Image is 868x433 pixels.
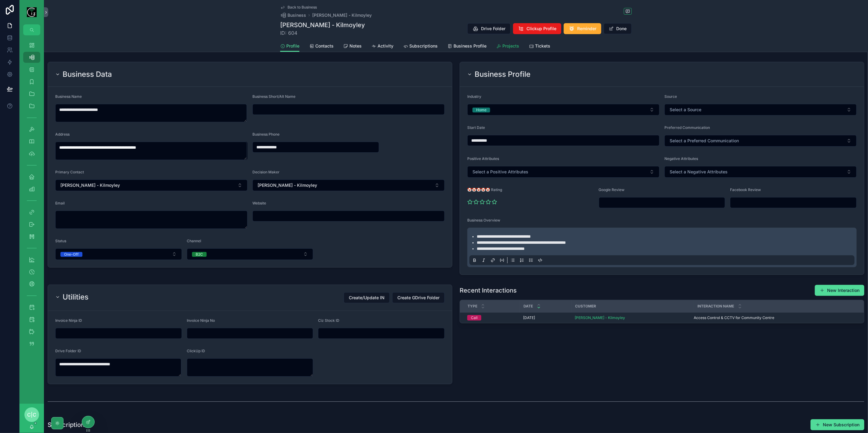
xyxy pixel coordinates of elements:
[371,41,393,53] a: Activity
[343,41,362,53] a: Notes
[48,421,88,429] h1: Subscriptions
[187,318,215,323] span: Invoice Ninja No
[664,104,857,115] button: Select Button
[63,69,112,79] h2: Business Data
[475,69,530,79] h2: Business Profile
[344,292,390,303] button: Create/Update IN
[664,166,857,178] button: Select Button
[664,156,698,161] span: Negative Attributes
[187,239,201,243] span: Channel
[55,201,65,205] span: Email
[694,315,856,320] a: Access Control & CCTV for Community Centre
[55,179,248,191] button: Select Button
[280,5,317,10] a: Back to Business
[599,187,625,192] span: Google Review
[564,23,601,34] button: Reminder
[664,94,677,99] span: Source
[60,182,120,188] span: [PERSON_NAME] - Kilmoyley
[698,304,734,309] span: Interaction Name
[467,23,511,34] button: Drive Folder
[55,318,82,323] span: Invoice Ninja ID
[467,104,660,115] button: Select Button
[397,295,439,301] span: Create GDrive Folder
[392,292,445,303] button: Create GDrive Folder
[670,138,739,144] span: Select a Preferred Communication
[288,5,317,10] span: Back to Business
[575,315,690,320] a: [PERSON_NAME] - Kilmoyley
[409,43,438,49] span: Subscriptions
[496,41,519,53] a: Projects
[55,94,82,99] span: Business Name
[196,252,203,257] div: B2C
[524,304,533,309] span: Date
[63,292,89,302] h2: Utilities
[467,125,485,130] span: Start Date
[187,349,205,353] span: ClickUp ID
[467,187,502,192] span: 🤡🤡🤡🤡🤡 Rating
[730,187,761,192] span: Facebook Review
[403,41,438,53] a: Subscriptions
[447,41,486,53] a: Business Profile
[467,315,516,321] a: Call
[280,29,365,37] span: ID: 604
[55,132,70,137] span: Address
[811,419,864,430] button: New Subscription
[523,315,567,320] a: [DATE]
[286,43,299,49] span: Profile
[55,239,66,243] span: Status
[577,26,596,32] span: Reminder
[27,411,36,418] span: C|C
[670,169,728,175] span: Select a Negative Attributes
[467,218,500,222] span: Business Overview
[318,318,339,323] span: Ciz Stock ID
[252,94,295,99] span: Business Short/Alt Name
[575,304,596,309] span: Customer
[481,26,505,32] span: Drive Folder
[513,23,561,34] button: Clickup Profile
[349,43,362,49] span: Notes
[454,43,486,49] span: Business Profile
[604,23,632,34] button: Done
[64,252,79,257] div: One-Off
[526,26,556,32] span: Clickup Profile
[664,125,710,130] span: Preferred Communication
[27,7,37,17] img: App logo
[468,304,477,309] span: Type
[476,108,486,112] div: Home
[280,21,365,29] h1: [PERSON_NAME] - Kilmoyley
[280,41,299,52] a: Profile
[187,248,313,260] button: Select Button
[467,94,481,99] span: Industry
[471,315,478,321] div: Call
[529,41,550,53] a: Tickets
[312,12,372,18] a: [PERSON_NAME] - Kilmoyley
[252,170,280,174] span: Decision Maker
[315,43,334,49] span: Contacts
[472,169,528,175] span: Select a Positive Attributes
[288,12,306,18] span: Business
[252,201,266,205] span: Website
[252,179,445,191] button: Select Button
[309,41,334,53] a: Contacts
[523,315,535,320] p: [DATE]
[378,43,393,49] span: Activity
[694,315,774,320] span: Access Control & CCTV for Community Centre
[467,166,660,178] button: Select Button
[280,12,306,18] a: Business
[575,315,625,320] a: [PERSON_NAME] - Kilmoyley
[55,248,182,260] button: Select Button
[252,132,280,137] span: Business Phone
[460,286,517,295] h1: Recent Interactions
[815,285,864,296] button: New Interaction
[664,135,857,147] button: Select Button
[670,107,701,113] span: Select a Source
[502,43,519,49] span: Projects
[55,349,81,353] span: Drive Folder ID
[20,35,44,357] div: scrollable content
[55,170,84,174] span: Primary Contact
[535,43,550,49] span: Tickets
